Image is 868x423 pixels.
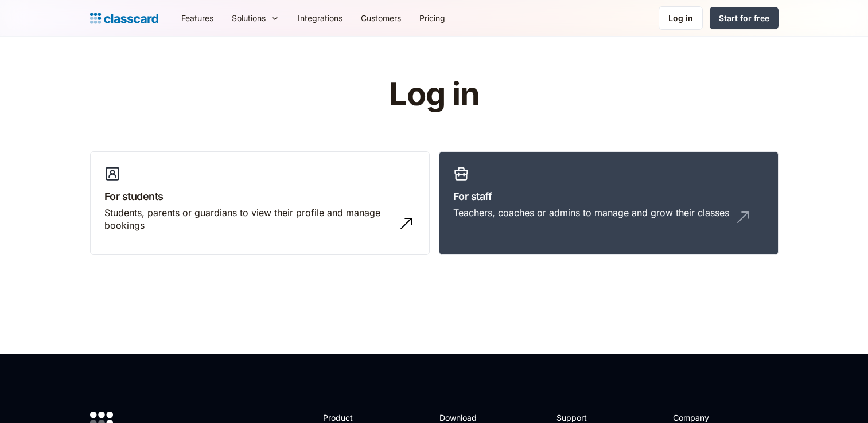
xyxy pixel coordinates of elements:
[410,5,454,31] a: Pricing
[172,5,223,31] a: Features
[289,5,352,31] a: Integrations
[453,206,729,219] div: Teachers, coaches or admins to manage and grow their classes
[710,7,779,29] a: Start for free
[90,10,158,26] a: home
[223,5,289,31] div: Solutions
[668,12,693,24] div: Log in
[252,77,616,112] h1: Log in
[232,12,266,24] div: Solutions
[659,6,703,30] a: Log in
[719,12,769,24] div: Start for free
[352,5,410,31] a: Customers
[453,189,764,204] h3: For staff
[439,151,779,256] a: For staffTeachers, coaches or admins to manage and grow their classes
[104,189,415,204] h3: For students
[90,151,430,256] a: For studentsStudents, parents or guardians to view their profile and manage bookings
[104,206,392,232] div: Students, parents or guardians to view their profile and manage bookings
